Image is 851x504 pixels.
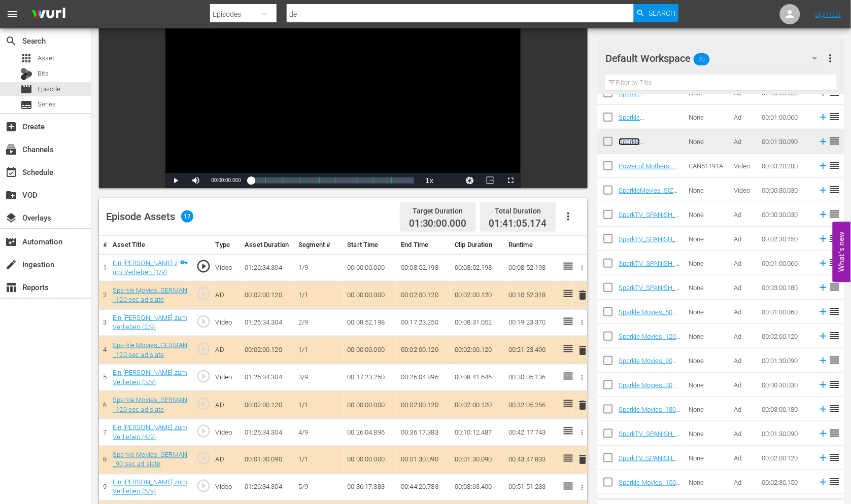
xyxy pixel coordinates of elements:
[165,173,186,188] button: Play
[504,446,558,474] td: 00:43:47.833
[196,423,211,439] span: play_circle_outline
[829,427,841,439] span: reorder
[99,254,109,281] td: 1
[20,99,32,111] span: Series
[730,129,758,154] td: Ad
[504,337,558,364] td: 00:21:23.490
[504,364,558,391] td: 00:30:05.136
[20,52,32,64] span: Asset
[829,184,841,196] span: reorder
[577,289,589,301] span: delete
[196,314,211,329] span: play_circle_outline
[397,364,451,391] td: 00:26:04.896
[99,391,109,419] td: 6
[241,474,294,501] td: 01:26:34.304
[241,337,294,364] td: 00:02:00.120
[294,391,343,419] td: 1/1
[99,446,109,474] td: 8
[451,254,504,281] td: 00:08:52.198
[829,159,841,171] span: reorder
[294,474,343,501] td: 5/9
[5,166,17,178] span: Schedule
[758,446,814,470] td: 00:02:00.120
[619,235,680,250] a: SparkTV_SPANISH_150 sec ad slate
[504,474,558,501] td: 00:51:51.233
[344,254,397,281] td: 00:00:00.000
[186,173,206,188] button: Mute
[829,378,841,390] span: reorder
[294,254,343,281] td: 1/9
[818,136,829,147] svg: Add to Episode
[577,343,589,357] button: delete
[758,397,814,421] td: 00:03:00.180
[196,479,211,494] span: play_circle_outline
[294,446,343,474] td: 1/1
[504,391,558,419] td: 00:32:05.256
[5,121,17,133] span: Create
[818,331,829,342] svg: Add to Episode
[685,154,730,178] td: CAN51191A
[730,421,758,446] td: Ad
[619,211,680,226] a: SparkTV_SPANISH_30 sec ad slate
[38,99,56,110] span: Series
[619,333,680,348] a: Sparkle Movies_120 sec ad slate
[829,208,841,220] span: reorder
[504,309,558,336] td: 00:19:23.370
[419,173,439,188] button: Playback Rate
[758,470,814,494] td: 00:02:30.150
[730,373,758,397] td: Ad
[619,284,680,299] a: SparkTV_SPANISH_180 sec ad slate
[818,258,829,269] svg: Add to Episode
[294,364,343,391] td: 3/9
[829,451,841,463] span: reorder
[212,254,241,281] td: Video
[818,112,829,123] svg: Add to Episode
[758,251,814,275] td: 00:01:00.060
[397,446,451,474] td: 00:01:30.090
[815,10,841,18] a: Sign Out
[113,451,187,469] a: Sparkle Movies_GERMAN_90 sec ad slate
[577,454,589,466] span: delete
[20,68,32,80] div: Bits
[619,308,677,323] a: Sparkle Movies_60 sec ad slate
[5,259,17,271] span: Ingestion
[730,251,758,275] td: Ad
[730,202,758,227] td: Ad
[685,324,730,348] td: None
[730,178,758,202] td: Video
[451,364,504,391] td: 00:08:41.646
[685,105,730,129] td: None
[818,160,829,171] svg: Add to Episode
[829,330,841,342] span: reorder
[294,419,343,446] td: 4/9
[397,391,451,419] td: 00:02:00.120
[619,260,680,275] a: SparkTV_SPANISH_60 sec ad slate
[109,236,192,255] th: Asset Title
[685,446,730,470] td: None
[294,281,343,309] td: 1/1
[451,236,504,255] th: Clip Duration
[113,259,178,276] a: Ein [PERSON_NAME] zum Verlieben (1/9)
[685,251,730,275] td: None
[451,419,504,446] td: 00:10:12.487
[829,305,841,317] span: reorder
[211,177,241,183] span: 00:00:00.000
[451,446,504,474] td: 00:01:30.090
[818,477,829,488] svg: Add to Episode
[829,354,841,366] span: reorder
[818,185,829,196] svg: Add to Episode
[730,275,758,300] td: Ad
[685,227,730,251] td: None
[577,288,589,303] button: delete
[6,8,18,20] span: menu
[694,49,710,70] span: 20
[38,68,49,79] span: Bits
[758,275,814,300] td: 00:03:00.180
[480,173,500,188] button: Picture-in-Picture
[829,135,841,147] span: reorder
[758,324,814,348] td: 00:02:00.120
[409,218,467,230] span: 01:30:00.000
[619,114,679,136] a: Sparkle Movies_GERMAN_60 sec ad slate
[5,189,17,201] span: VOD
[212,391,241,419] td: AD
